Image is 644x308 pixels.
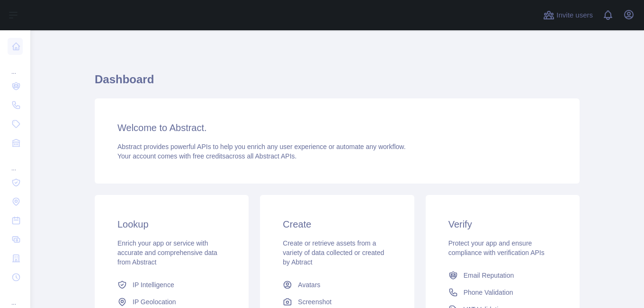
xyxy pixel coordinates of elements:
span: Email Reputation [464,271,514,280]
h3: Welcome to Abstract. [117,121,557,134]
div: ... [8,153,23,172]
h3: Verify [448,218,557,231]
h3: Create [283,218,391,231]
span: Phone Validation [464,288,513,297]
div: ... [8,57,23,76]
span: Create or retrieve assets from a variety of data collected or created by Abtract [283,239,384,266]
span: Protect your app and ensure compliance with verification APIs [448,239,545,256]
span: IP Intelligence [133,280,174,290]
span: Enrich your app or service with accurate and comprehensive data from Abstract [117,239,217,266]
a: Avatars [279,276,395,293]
span: Screenshot [298,297,331,307]
h1: Dashboard [95,72,580,95]
span: IP Geolocation [133,297,176,307]
a: Phone Validation [445,284,561,301]
span: Invite users [556,10,593,21]
a: IP Intelligence [114,276,230,293]
a: Email Reputation [445,267,561,284]
button: Invite users [541,8,595,23]
span: free credits [193,152,225,160]
div: ... [8,288,23,307]
span: Your account comes with across all Abstract APIs. [117,152,296,160]
h3: Lookup [117,218,226,231]
span: Abstract provides powerful APIs to help you enrich any user experience or automate any workflow. [117,143,406,150]
span: Avatars [298,280,320,290]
